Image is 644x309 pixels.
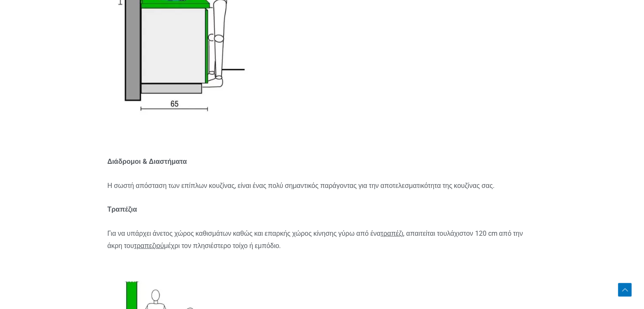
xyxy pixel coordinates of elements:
p: Η σωστή απόσταση των επίπλων κουζίνας, είναι ένας πολύ σημαντικός παράγοντας για την αποτελεσματι... [107,180,536,192]
strong: Διάδρομοι & Διαστήματα [107,157,187,166]
strong: Τραπέζια [107,205,137,213]
p: Για να υπάρχει άνετος χώρος καθισμάτων καθώς και επαρκής χώρος κίνησης γύρω από ένα , απαιτείται ... [107,228,536,252]
u: τραπέζι [381,229,403,237]
u: τραπεζιού [134,242,164,250]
